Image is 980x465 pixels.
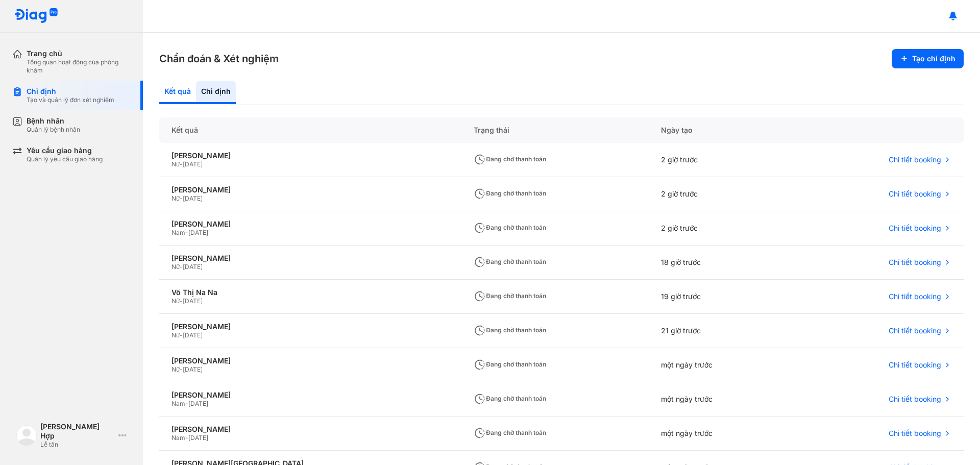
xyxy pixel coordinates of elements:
[171,219,449,229] div: [PERSON_NAME]
[474,429,546,436] span: Đang chờ thanh toán
[889,326,941,335] span: Chi tiết booking
[889,429,941,438] span: Chi tiết booking
[889,189,941,199] span: Chi tiết booking
[183,263,203,271] span: [DATE]
[171,160,180,168] span: Nữ
[649,117,795,143] div: Ngày tạo
[183,331,203,339] span: [DATE]
[171,356,449,365] div: [PERSON_NAME]
[474,292,546,300] span: Đang chờ thanh toán
[171,297,180,305] span: Nữ
[180,263,183,271] span: -
[185,229,188,236] span: -
[183,297,203,305] span: [DATE]
[40,422,114,440] div: [PERSON_NAME] Hợp
[889,292,941,301] span: Chi tiết booking
[188,400,208,407] span: [DATE]
[180,365,183,373] span: -
[649,314,795,348] div: 21 giờ trước
[185,434,188,442] span: -
[474,360,546,368] span: Đang chờ thanh toán
[474,155,546,163] span: Đang chờ thanh toán
[27,126,80,134] div: Quản lý bệnh nhân
[649,143,795,177] div: 2 giờ trước
[889,155,941,164] span: Chi tiết booking
[171,151,449,160] div: [PERSON_NAME]
[171,390,449,400] div: [PERSON_NAME]
[171,322,449,331] div: [PERSON_NAME]
[889,395,941,404] span: Chi tiết booking
[183,194,203,202] span: [DATE]
[649,382,795,417] div: một ngày trước
[474,224,546,231] span: Đang chờ thanh toán
[474,395,546,402] span: Đang chờ thanh toán
[27,116,80,126] div: Bệnh nhân
[474,326,546,334] span: Đang chờ thanh toán
[183,160,203,168] span: [DATE]
[171,365,180,373] span: Nữ
[27,87,114,96] div: Chỉ định
[171,425,449,434] div: [PERSON_NAME]
[159,81,196,104] div: Kết quả
[171,263,180,271] span: Nữ
[649,211,795,246] div: 2 giờ trước
[16,425,37,446] img: logo
[159,52,279,66] h3: Chẩn đoán & Xét nghiệm
[461,117,649,143] div: Trạng thái
[649,177,795,211] div: 2 giờ trước
[171,254,449,263] div: [PERSON_NAME]
[649,280,795,314] div: 19 giờ trước
[196,81,236,104] div: Chỉ định
[649,348,795,382] div: một ngày trước
[171,194,180,202] span: Nữ
[27,49,131,58] div: Trang chủ
[892,49,964,68] button: Tạo chỉ định
[180,194,183,202] span: -
[188,229,208,236] span: [DATE]
[649,246,795,280] div: 18 giờ trước
[27,155,103,163] div: Quản lý yêu cầu giao hàng
[159,117,461,143] div: Kết quả
[171,185,449,194] div: [PERSON_NAME]
[649,417,795,451] div: một ngày trước
[27,96,114,104] div: Tạo và quản lý đơn xét nghiệm
[183,365,203,373] span: [DATE]
[474,189,546,197] span: Đang chờ thanh toán
[27,58,131,75] div: Tổng quan hoạt động của phòng khám
[171,400,185,407] span: Nam
[180,331,183,339] span: -
[171,331,180,339] span: Nữ
[185,400,188,407] span: -
[171,288,449,297] div: Võ Thị Na Na
[27,146,103,155] div: Yêu cầu giao hàng
[889,258,941,267] span: Chi tiết booking
[889,224,941,233] span: Chi tiết booking
[171,229,185,236] span: Nam
[188,434,208,442] span: [DATE]
[180,297,183,305] span: -
[171,434,185,442] span: Nam
[180,160,183,168] span: -
[40,440,114,449] div: Lễ tân
[14,8,58,24] img: logo
[889,360,941,370] span: Chi tiết booking
[474,258,546,265] span: Đang chờ thanh toán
